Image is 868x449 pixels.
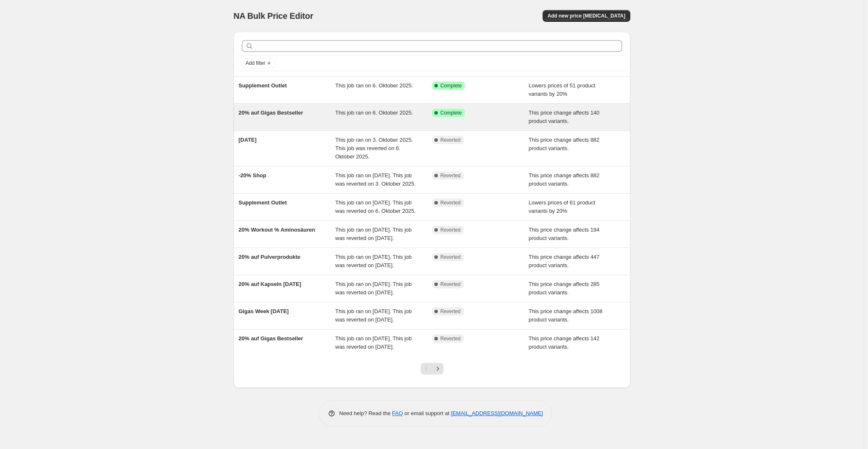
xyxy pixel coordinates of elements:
[543,10,630,22] button: Add new price [MEDICAL_DATA]
[239,172,266,179] span: -20% Shop
[335,335,412,350] span: This job ran on [DATE]. This job was reverted on [DATE].
[335,227,412,241] span: This job ran on [DATE]. This job was reverted on [DATE].
[335,308,412,323] span: This job ran on [DATE]. This job was reverted on [DATE].
[529,199,596,214] span: Lowers prices of 61 product variants by 20%
[335,82,413,89] span: This job ran on 6. Oktober 2025.
[233,11,313,20] span: NA Bulk Price Editor
[529,82,596,97] span: Lowers prices of 51 product variants by 20%
[432,363,444,375] button: Next
[239,137,256,143] span: [DATE]
[421,363,444,375] nav: Pagination
[440,110,462,116] span: Complete
[529,137,600,151] span: This price change affects 882 product variants.
[392,410,403,416] a: FAQ
[335,172,416,187] span: This job ran on [DATE]. This job was reverted on 3. Oktober 2025.
[239,199,287,206] span: Supplement Outlet
[529,281,600,296] span: This price change affects 285 product variants.
[440,335,461,342] span: Reverted
[239,82,287,89] span: Supplement Outlet
[440,227,461,233] span: Reverted
[239,110,303,116] span: 20% auf Gigas Bestseller
[246,60,265,66] span: Add filter
[339,410,392,416] span: Need help? Read the
[335,254,412,268] span: This job ran on [DATE]. This job was reverted on [DATE].
[242,58,275,68] button: Add filter
[440,137,461,143] span: Reverted
[440,199,461,206] span: Reverted
[440,172,461,179] span: Reverted
[440,308,461,315] span: Reverted
[239,308,289,314] span: Gigas Week [DATE]
[335,110,413,116] span: This job ran on 6. Oktober 2025.
[529,227,600,241] span: This price change affects 194 product variants.
[529,110,600,124] span: This price change affects 140 product variants.
[529,172,600,187] span: This price change affects 882 product variants.
[335,281,412,296] span: This job ran on [DATE]. This job was reverted on [DATE].
[451,410,543,416] a: [EMAIL_ADDRESS][DOMAIN_NAME]
[335,199,416,214] span: This job ran on [DATE]. This job was reverted on 6. Oktober 2025.
[440,82,462,89] span: Complete
[529,308,603,323] span: This price change affects 1008 product variants.
[239,227,315,233] span: 20% Workout % Aminosäuren
[548,13,625,19] span: Add new price [MEDICAL_DATA]
[335,137,413,160] span: This job ran on 3. Oktober 2025. This job was reverted on 6. Oktober 2025.
[403,410,451,416] span: or email support at
[529,254,600,268] span: This price change affects 447 product variants.
[239,281,301,287] span: 20% auf Kapseln [DATE]
[239,254,300,260] span: 20% auf Pulverprodukte
[239,335,303,342] span: 20% auf Gigas Bestseller
[529,335,600,350] span: This price change affects 142 product variants.
[440,254,461,260] span: Reverted
[440,281,461,288] span: Reverted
